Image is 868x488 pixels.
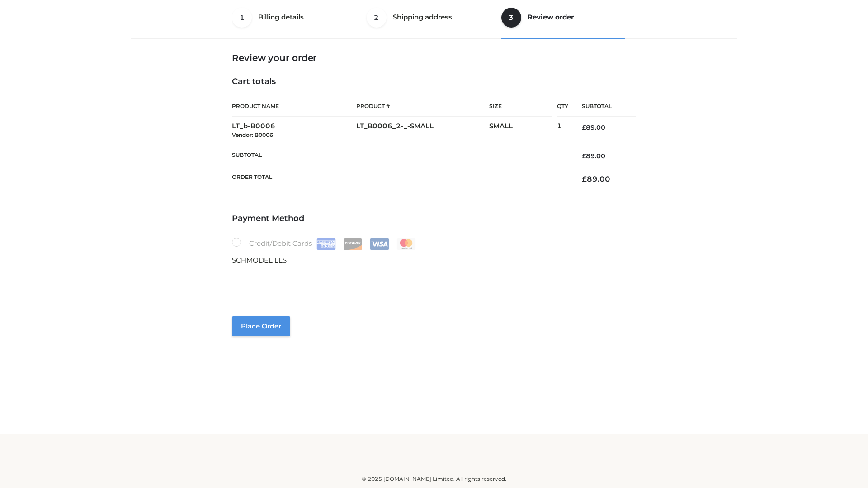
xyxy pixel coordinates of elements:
[582,123,605,131] bdi: 89.00
[582,152,605,160] bdi: 89.00
[316,238,336,250] img: Amex
[343,238,363,250] img: Discover
[489,117,557,145] td: SMALL
[134,474,734,483] div: © 2025 [DOMAIN_NAME] Limited. All rights reserved.
[582,123,586,131] span: £
[356,96,489,117] th: Product #
[232,52,636,63] h3: Review your order
[356,117,489,145] td: LT_B0006_2-_-SMALL
[582,174,610,183] bdi: 89.00
[396,238,416,250] img: Mastercard
[232,167,568,191] th: Order Total
[232,117,356,145] td: LT_b-B0006
[232,96,356,117] th: Product Name
[370,238,389,250] img: Visa
[557,117,568,145] td: 1
[232,214,636,224] h4: Payment Method
[568,96,636,117] th: Subtotal
[230,264,634,297] iframe: Secure payment input frame
[232,316,290,336] button: Place order
[232,77,636,87] h4: Cart totals
[232,254,636,266] p: SCHMODEL LLS
[232,145,568,167] th: Subtotal
[232,238,417,250] label: Credit/Debit Cards
[582,174,587,183] span: £
[582,152,586,160] span: £
[489,96,552,117] th: Size
[232,131,273,138] small: Vendor: B0006
[557,96,568,117] th: Qty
